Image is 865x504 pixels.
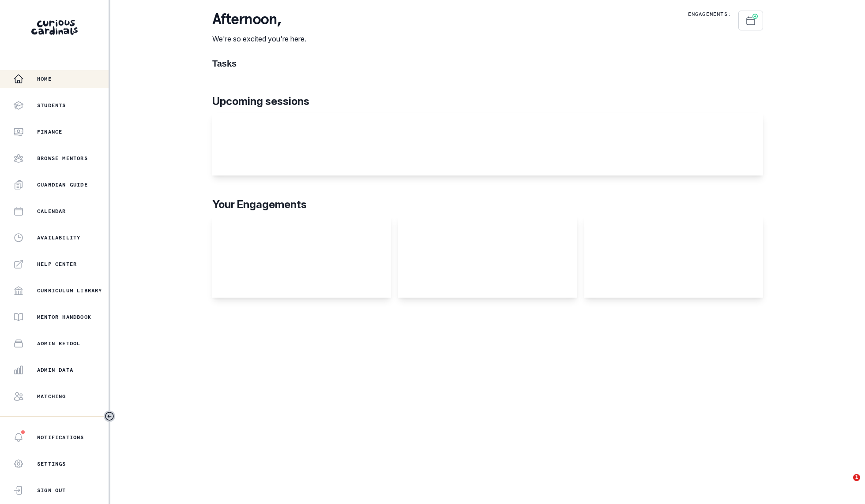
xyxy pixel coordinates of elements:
p: Upcoming sessions [212,93,763,109]
p: afternoon , [212,11,306,28]
span: 1 [853,474,860,481]
p: Availability [37,234,80,241]
p: Browse Mentors [37,155,88,162]
button: Toggle sidebar [104,411,115,422]
p: Home [37,75,52,82]
p: Help Center [37,261,77,268]
p: Engagements: [688,11,731,18]
p: Curriculum Library [37,287,102,294]
p: Notifications [37,434,84,441]
img: Curious Cardinals Logo [31,20,78,35]
p: Your Engagements [212,197,763,213]
h1: Tasks [212,58,763,69]
p: Guardian Guide [37,181,88,188]
p: Calendar [37,208,66,215]
p: Finance [37,128,62,135]
p: We're so excited you're here. [212,34,306,44]
p: Admin Data [37,366,73,373]
p: Sign Out [37,487,66,494]
p: Mentor Handbook [37,314,91,321]
p: Matching [37,393,66,400]
p: Students [37,102,66,109]
iframe: Intercom live chat [835,474,856,495]
p: Admin Retool [37,340,80,347]
p: Settings [37,460,66,467]
button: Schedule Sessions [738,11,763,30]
